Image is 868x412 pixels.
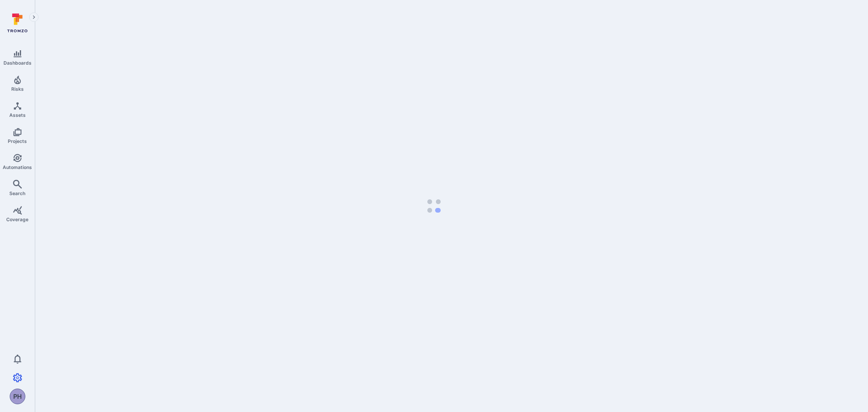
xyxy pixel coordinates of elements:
[31,14,37,21] i: Expand navigation menu
[6,217,28,222] span: Coverage
[10,389,25,404] div: Phillip Hayes
[9,190,25,196] span: Search
[11,86,24,92] span: Risks
[8,138,27,144] span: Projects
[10,389,25,404] button: PH
[29,12,39,22] button: Expand navigation menu
[3,164,32,170] span: Automations
[4,60,32,66] span: Dashboards
[9,112,26,118] span: Assets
